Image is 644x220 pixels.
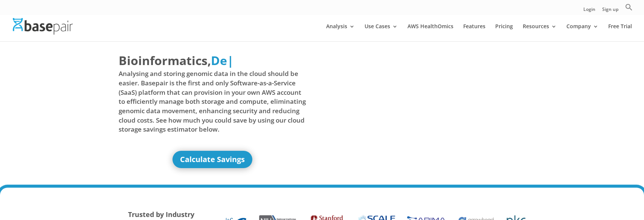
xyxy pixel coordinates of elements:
[227,52,234,68] span: |
[172,151,252,168] a: Calculate Savings
[625,3,633,11] svg: Search
[13,18,73,34] img: Basepair
[608,24,632,41] a: Free Trial
[119,69,306,134] span: Analysing and storing genomic data in the cloud should be easier. Basepair is the first and only ...
[463,24,485,41] a: Features
[566,24,598,41] a: Company
[602,7,618,15] a: Sign up
[407,24,453,41] a: AWS HealthOmics
[328,52,515,157] iframe: Basepair - NGS Analysis Simplified
[583,7,595,15] a: Login
[365,24,398,41] a: Use Cases
[495,24,513,41] a: Pricing
[211,52,227,68] span: De
[326,24,355,41] a: Analysis
[119,52,211,69] span: Bioinformatics,
[625,3,633,15] a: Search Icon Link
[523,24,557,41] a: Resources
